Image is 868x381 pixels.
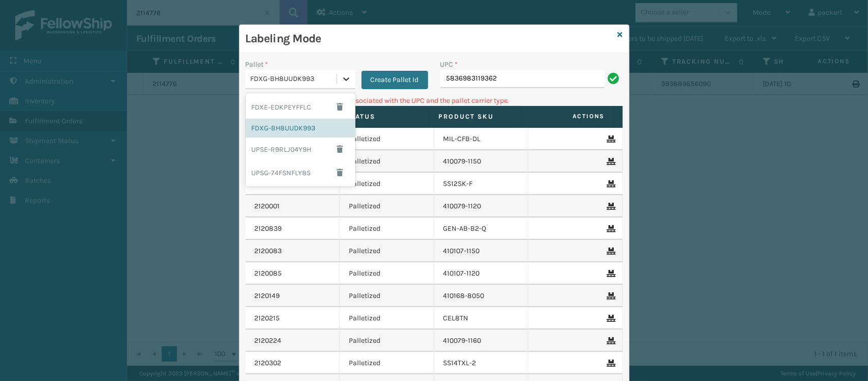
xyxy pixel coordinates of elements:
div: UPSG-74FSNFLY85 [246,161,355,184]
td: SS12SK-F [434,173,529,195]
td: MIL-CFB-DL [434,128,529,150]
div: FDXG-BH8UUDK993 [251,74,338,85]
td: 410079-1150 [434,150,529,173]
td: Palletized [340,150,434,173]
td: CEL8TN [434,307,529,330]
i: Remove From Pallet [607,337,613,344]
i: Remove From Pallet [607,315,613,322]
div: FDXE-EDKPEYFFLC [246,95,355,119]
td: Palletized [340,262,434,285]
i: Remove From Pallet [607,360,613,367]
td: Palletized [340,195,434,217]
td: Palletized [340,307,434,330]
i: Remove From Pallet [607,135,613,143]
a: 2120083 [255,246,282,256]
td: Palletized [340,285,434,307]
a: 2120149 [255,291,280,301]
td: GEN-AB-B2-Q [434,217,529,240]
a: 2120302 [255,358,282,368]
td: 410079-1160 [434,330,529,352]
p: Can't find any fulfillment orders associated with the UPC and the pallet carrier type. [246,95,623,106]
td: Palletized [340,352,434,374]
td: Palletized [340,173,434,195]
label: Pallet [246,59,268,70]
a: 2120085 [255,268,282,279]
td: 410168-8050 [434,285,529,307]
td: 410107-1120 [434,262,529,285]
a: 2120224 [255,336,282,346]
td: 410107-1150 [434,240,529,262]
a: 2120001 [255,201,280,211]
td: Palletized [340,330,434,352]
i: Remove From Pallet [607,225,613,232]
div: UPSE-R9RLJ04Y9H [246,138,355,161]
div: FDXG-BH8UUDK993 [246,119,355,138]
td: Palletized [340,217,434,240]
td: SS14TXL-2 [434,352,529,374]
label: Product SKU [439,112,512,121]
td: Palletized [340,128,434,150]
span: Actions [525,108,611,125]
h3: Labeling Mode [246,31,614,46]
a: 2120839 [255,224,282,234]
i: Remove From Pallet [607,180,613,187]
i: Remove From Pallet [607,248,613,255]
td: Palletized [340,240,434,262]
a: 2120215 [255,313,280,323]
i: Remove From Pallet [607,270,613,277]
i: Remove From Pallet [607,158,613,165]
i: Remove From Pallet [607,203,613,210]
label: UPC [440,59,458,70]
label: Status [347,112,420,121]
button: Create Pallet Id [362,71,428,89]
td: 410079-1120 [434,195,529,217]
i: Remove From Pallet [607,292,613,300]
